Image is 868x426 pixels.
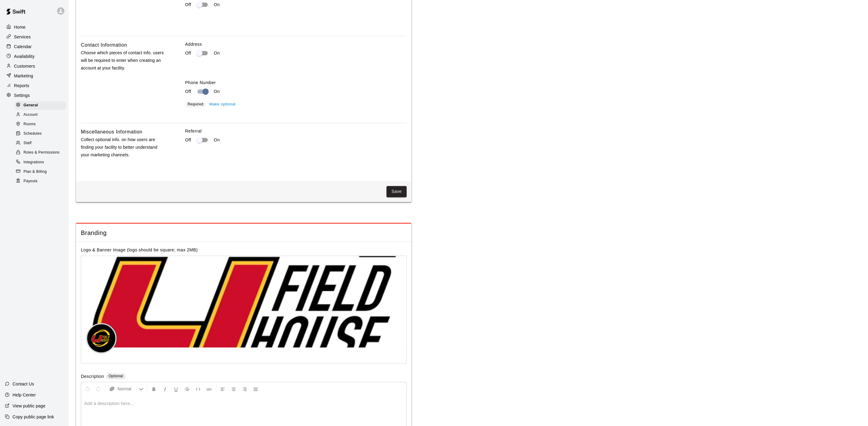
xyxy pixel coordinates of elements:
p: Customers [14,63,35,69]
span: Optional [109,374,123,378]
span: Roles & Permissions [23,150,59,156]
a: Rooms [15,120,69,129]
p: On [214,2,220,8]
label: Description [81,373,104,380]
div: Payouts [15,177,66,186]
button: Format Bold [149,383,159,394]
div: Account [15,111,66,119]
p: Settings [14,92,30,98]
span: Integrations [23,159,44,165]
button: Justify Align [250,383,261,394]
button: Make optional [208,100,237,109]
span: Account [23,112,38,118]
a: Schedules [15,129,69,139]
a: Plan & Billing [15,167,69,176]
p: Help Center [13,392,36,398]
a: Payouts [15,176,69,186]
a: Account [15,110,69,119]
p: On [214,88,220,95]
a: Settings [5,91,64,100]
button: Save [387,186,407,197]
button: Insert Code [193,383,203,394]
p: Marketing [14,73,33,79]
button: Center Align [229,383,239,394]
div: Staff [15,139,66,147]
p: Reports [14,83,29,89]
a: Staff [15,139,69,148]
a: Calendar [5,42,64,51]
a: Roles & Permissions [15,148,69,158]
a: Availability [5,52,64,61]
p: Calendar [14,44,32,50]
div: Rooms [15,120,66,129]
h6: Miscellaneous Information [81,128,142,136]
button: Formatting Options [106,383,146,394]
p: Copy public page link [13,414,54,420]
div: Schedules [15,130,66,138]
p: Off [185,50,191,56]
button: Left Align [218,383,228,394]
button: Insert Link [204,383,214,394]
a: Marketing [5,71,64,80]
span: Normal [117,386,139,392]
span: General [23,102,38,108]
label: Phone Number [185,80,407,86]
p: View public page [13,403,45,409]
button: Format Underline [171,383,181,394]
a: Customers [5,62,64,71]
p: Collect optional info. on how users are finding your facility to better understand your marketing... [81,136,166,159]
button: Right Align [240,383,250,394]
p: Services [14,34,31,40]
p: Off [185,2,191,8]
span: Rooms [23,121,36,127]
span: Branding [81,229,407,237]
div: Roles & Permissions [15,148,66,157]
a: General [15,101,69,110]
label: Logo & Banner Image (logo should be square; max 2MB) [81,247,198,252]
button: Redo [93,383,104,394]
button: Undo [82,383,93,394]
div: Integrations [15,158,66,167]
button: Format Strikethrough [182,383,192,394]
p: On [214,137,220,143]
a: Services [5,32,64,41]
p: Off [185,137,191,143]
span: Schedules [23,131,42,137]
p: Availability [14,53,35,59]
div: General [15,101,66,110]
p: Choose which pieces of contact info. users will be required to enter when creating an account at ... [81,49,166,72]
h6: Contact Information [81,41,127,49]
div: Plan & Billing [15,168,66,176]
span: Plan & Billing [23,169,47,175]
label: Address [185,41,407,47]
label: Referral [185,128,407,134]
span: Payouts [23,178,38,184]
p: Home [14,24,26,30]
a: Reports [5,81,64,90]
span: Required [188,102,203,106]
span: Staff [23,140,31,146]
a: Home [5,23,64,32]
p: Contact Us [13,381,34,387]
p: On [214,50,220,56]
p: Off [185,88,191,95]
button: Format Italics [160,383,170,394]
a: Integrations [15,158,69,167]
